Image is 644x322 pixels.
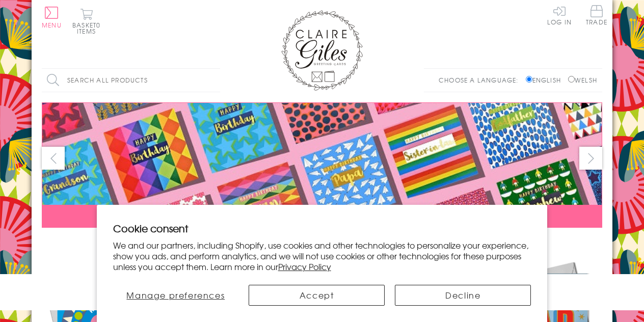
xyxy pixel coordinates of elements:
img: Claire Giles Greetings Cards [281,10,363,91]
button: Menu [42,7,62,28]
p: Choose a language: [439,75,524,85]
label: English [526,75,566,85]
button: Decline [395,285,531,306]
p: We and our partners, including Shopify, use cookies and other technologies to personalize your ex... [113,240,531,272]
h2: Cookie consent [113,221,531,235]
span: Menu [42,20,62,30]
label: Welsh [568,75,597,85]
input: English [526,76,532,83]
input: Welsh [568,76,575,83]
button: Accept [249,285,385,306]
span: Manage preferences [126,289,225,301]
input: Search [210,69,220,92]
input: Search all products [42,69,220,92]
button: next [579,147,602,170]
button: Basket0 items [72,8,100,34]
span: 0 items [77,20,100,36]
button: Manage preferences [113,285,238,306]
a: Privacy Policy [278,260,331,273]
a: Log In [547,5,572,25]
a: Trade [586,5,607,27]
span: Trade [586,5,607,25]
div: Carousel Pagination [42,235,602,251]
button: prev [42,147,65,170]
